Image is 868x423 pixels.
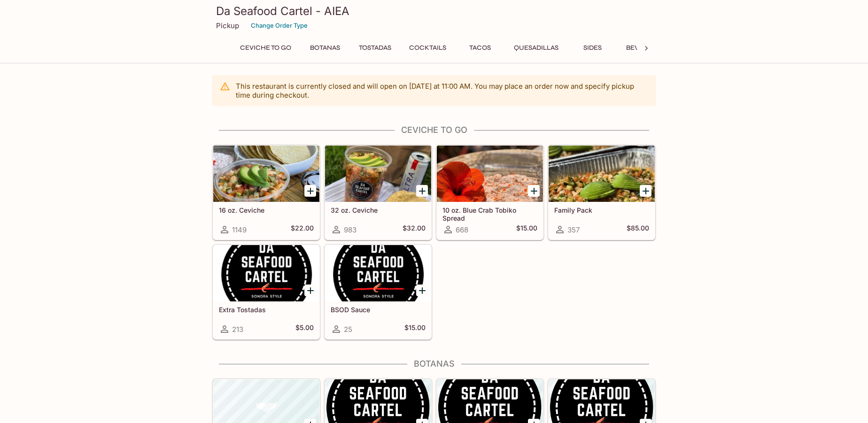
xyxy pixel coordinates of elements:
[213,145,320,240] a: 16 oz. Ceviche1149$22.00
[232,225,247,234] span: 1149
[344,225,356,234] span: 983
[219,306,314,314] h5: Extra Tostadas
[354,41,396,54] button: Tostadas
[304,185,316,197] button: Add 16 oz. Ceviche
[325,145,432,240] a: 32 oz. Ceviche983$32.00
[456,225,468,234] span: 668
[236,82,648,100] p: This restaurant is currently closed and will open on [DATE] at 11:00 AM . You may place an order ...
[331,306,426,314] h5: BSOD Sauce
[571,41,613,54] button: Sides
[436,145,543,240] a: 10 oz. Blue Crab Tobiko Spread668$15.00
[232,325,243,334] span: 213
[295,323,314,335] h5: $5.00
[509,41,564,54] button: Quesadillas
[416,285,428,296] button: Add BSOD Sauce
[213,146,319,202] div: 16 oz. Ceviche
[549,146,655,202] div: Family Pack
[213,245,319,301] div: Extra Tostadas
[554,206,649,214] h5: Family Pack
[567,225,580,234] span: 357
[516,224,537,235] h5: $15.00
[344,325,352,334] span: 25
[212,359,656,369] h4: Botanas
[627,224,649,235] h5: $85.00
[216,4,652,18] h3: Da Seafood Cartel - AIEA
[304,285,316,296] button: Add Extra Tostadas
[325,146,431,202] div: 32 oz. Ceviche
[216,21,239,30] p: Pickup
[548,145,655,240] a: Family Pack357$85.00
[404,41,451,54] button: Cocktails
[331,206,426,214] h5: 32 oz. Ceviche
[640,185,651,197] button: Add Family Pack
[235,41,296,54] button: Ceviche To Go
[291,224,314,235] h5: $22.00
[621,41,670,54] button: Beverages
[404,323,426,335] h5: $15.00
[437,146,543,202] div: 10 oz. Blue Crab Tobiko Spread
[219,206,314,214] h5: 16 oz. Ceviche
[528,185,540,197] button: Add 10 oz. Blue Crab Tobiko Spread
[459,41,501,54] button: Tacos
[304,41,346,54] button: Botanas
[325,245,431,301] div: BSOD Sauce
[212,125,656,135] h4: Ceviche To Go
[416,185,428,197] button: Add 32 oz. Ceviche
[325,245,432,339] a: BSOD Sauce25$15.00
[247,18,312,33] button: Change Order Type
[213,245,320,339] a: Extra Tostadas213$5.00
[442,206,537,222] h5: 10 oz. Blue Crab Tobiko Spread
[403,224,426,235] h5: $32.00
